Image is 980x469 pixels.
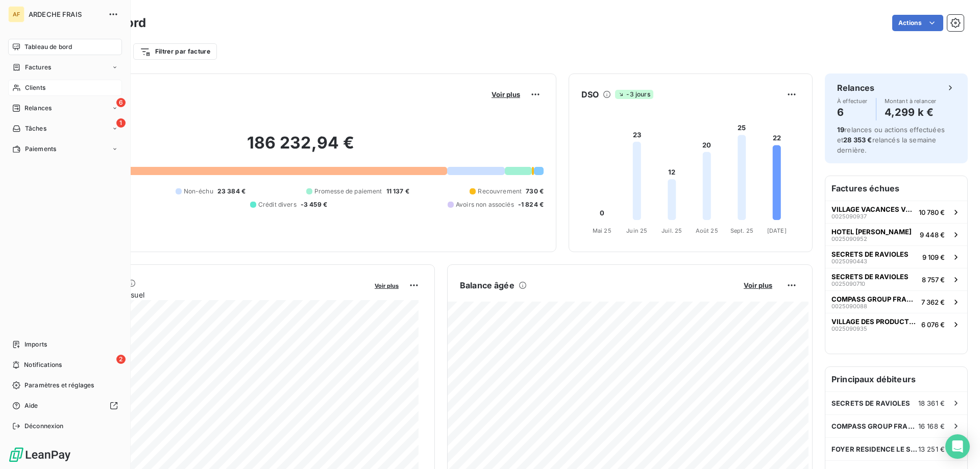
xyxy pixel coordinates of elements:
span: -1 824 € [518,200,544,209]
span: 0025090710 [831,281,865,287]
span: 28 353 € [843,136,872,144]
button: VILLAGE VACANCES VOGUE002509093710 780 € [825,201,967,223]
span: 8 757 € [922,276,945,284]
span: ARDECHE FRAIS [29,10,102,18]
span: Avoirs non associés [456,200,514,209]
span: 0025090937 [831,213,867,219]
span: Chiffre d'affaires mensuel [58,289,367,300]
span: VILLAGE DES PRODUCTEURS [PERSON_NAME] [831,317,917,326]
span: 730 € [526,187,544,196]
span: Déconnexion [24,422,64,431]
span: 9 109 € [922,253,945,261]
span: Tableau de bord [24,42,72,52]
button: HOTEL [PERSON_NAME]00250909529 448 € [825,223,967,245]
h6: Factures échues [825,176,967,201]
span: Aide [24,401,38,410]
span: Relances [24,104,52,113]
h6: Relances [837,82,874,94]
span: 0025090443 [831,258,867,264]
tspan: Juil. 25 [661,227,682,234]
span: 1 [116,118,126,128]
span: 0025090952 [831,236,867,242]
span: Clients [25,83,45,92]
span: À effectuer [837,98,868,104]
button: SECRETS DE RAVIOLES00250904439 109 € [825,245,967,268]
h6: Principaux débiteurs [825,367,967,391]
span: 6 076 € [921,320,945,329]
button: Voir plus [372,281,402,290]
span: Paiements [25,144,56,154]
div: Open Intercom Messenger [945,434,970,459]
span: SECRETS DE RAVIOLES [831,250,909,258]
span: 16 168 € [918,422,945,430]
span: SECRETS DE RAVIOLES [831,273,909,281]
span: 11 137 € [386,187,409,196]
button: Filtrer par facture [133,43,217,60]
span: 23 384 € [217,187,246,196]
span: Promesse de paiement [314,187,382,196]
span: VILLAGE VACANCES VOGUE [831,205,915,213]
span: Voir plus [744,281,772,289]
span: FOYER RESIDENCE LE SANDRON [831,445,918,453]
span: 18 361 € [918,399,945,407]
span: 6 [116,98,126,107]
h4: 6 [837,104,868,120]
span: Notifications [24,360,62,369]
button: VILLAGE DES PRODUCTEURS [PERSON_NAME]00250909356 076 € [825,313,967,335]
tspan: Juin 25 [626,227,647,234]
span: Voir plus [375,282,399,289]
button: Voir plus [488,90,523,99]
span: SECRETS DE RAVIOLES [831,399,910,407]
tspan: Août 25 [696,227,718,234]
tspan: Mai 25 [593,227,611,234]
h2: 186 232,94 € [58,133,544,163]
span: relances ou actions effectuées et relancés la semaine dernière. [837,126,945,154]
span: 9 448 € [920,231,945,239]
span: COMPASS GROUP FRANCE ESSH -AL [831,295,917,303]
span: COMPASS GROUP FRANCE ESSH -AL [831,422,918,430]
button: Voir plus [741,281,775,290]
span: 2 [116,355,126,364]
span: 10 780 € [919,208,945,216]
button: Actions [892,15,943,31]
span: -3 jours [615,90,653,99]
h6: Balance âgée [460,279,514,291]
h4: 4,299 k € [885,104,937,120]
span: 0025090935 [831,326,867,332]
button: COMPASS GROUP FRANCE ESSH -AL00250900887 362 € [825,290,967,313]
span: Imports [24,340,47,349]
span: Factures [25,63,51,72]
h6: DSO [581,88,599,101]
span: Montant à relancer [885,98,937,104]
span: Voir plus [492,90,520,98]
span: 13 251 € [918,445,945,453]
span: 19 [837,126,844,134]
span: Recouvrement [478,187,522,196]
tspan: [DATE] [767,227,787,234]
span: -3 459 € [301,200,327,209]
span: HOTEL [PERSON_NAME] [831,228,912,236]
span: Non-échu [184,187,213,196]
span: Crédit divers [258,200,297,209]
img: Logo LeanPay [8,447,71,463]
a: Aide [8,398,122,414]
span: Paramètres et réglages [24,381,94,390]
span: Tâches [25,124,46,133]
div: AF [8,6,24,22]
span: 7 362 € [921,298,945,306]
span: 0025090088 [831,303,867,309]
tspan: Sept. 25 [730,227,753,234]
button: SECRETS DE RAVIOLES00250907108 757 € [825,268,967,290]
